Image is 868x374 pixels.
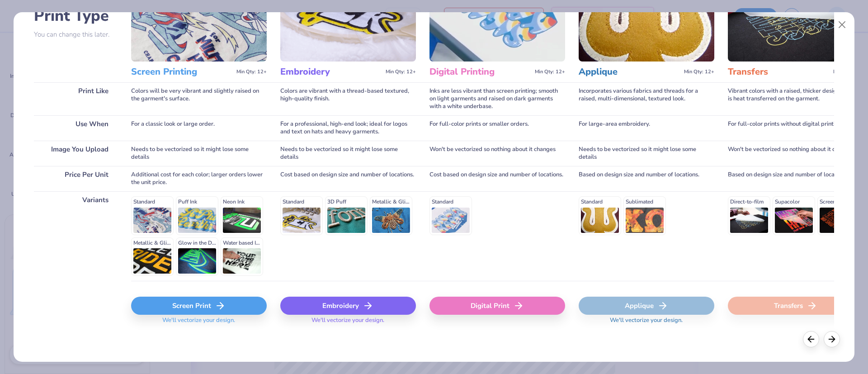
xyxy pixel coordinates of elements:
[131,66,233,78] h3: Screen Printing
[579,66,680,78] h3: Applique
[728,141,863,166] div: Won't be vectorized so nothing about it changes
[280,66,382,78] h3: Embroidery
[728,66,830,78] h3: Transfers
[280,82,416,115] div: Colors are vibrant with a thread-based textured, high-quality finish.
[34,82,118,115] div: Print Like
[280,297,416,315] div: Embroidery
[131,297,267,315] div: Screen Print
[579,82,714,115] div: Incorporates various fabrics and threads for a raised, multi-dimensional, textured look.
[280,166,416,191] div: Cost based on design size and number of locations.
[429,66,531,78] h3: Digital Printing
[34,115,118,141] div: Use When
[386,69,416,75] span: Min Qty: 12+
[579,297,714,315] div: Applique
[429,82,565,115] div: Inks are less vibrant than screen printing; smooth on light garments and raised on dark garments ...
[728,115,863,141] div: For full-color prints without digital printing.
[728,82,863,115] div: Vibrant colors with a raised, thicker design since it is heat transferred on the garment.
[34,141,118,166] div: Image You Upload
[579,166,714,191] div: Based on design size and number of locations.
[429,297,565,315] div: Digital Print
[280,141,416,166] div: Needs to be vectorized so it might lose some details
[834,16,851,33] button: Close
[535,69,565,75] span: Min Qty: 12+
[159,317,239,330] span: We'll vectorize your design.
[34,31,118,38] p: You can change this later.
[684,69,714,75] span: Min Qty: 12+
[579,141,714,166] div: Needs to be vectorized so it might lose some details
[429,115,565,141] div: For full-color prints or smaller orders.
[308,317,388,330] span: We'll vectorize your design.
[131,141,267,166] div: Needs to be vectorized so it might lose some details
[579,115,714,141] div: For large-area embroidery.
[429,166,565,191] div: Cost based on design size and number of locations.
[728,166,863,191] div: Based on design size and number of locations.
[236,69,267,75] span: Min Qty: 12+
[606,317,686,330] span: We'll vectorize your design.
[280,115,416,141] div: For a professional, high-end look; ideal for logos and text on hats and heavy garments.
[131,115,267,141] div: For a classic look or large order.
[34,191,118,281] div: Variants
[131,166,267,191] div: Additional cost for each color; larger orders lower the unit price.
[728,297,863,315] div: Transfers
[833,69,863,75] span: Min Qty: 12+
[34,166,118,191] div: Price Per Unit
[429,141,565,166] div: Won't be vectorized so nothing about it changes
[131,82,267,115] div: Colors will be very vibrant and slightly raised on the garment's surface.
